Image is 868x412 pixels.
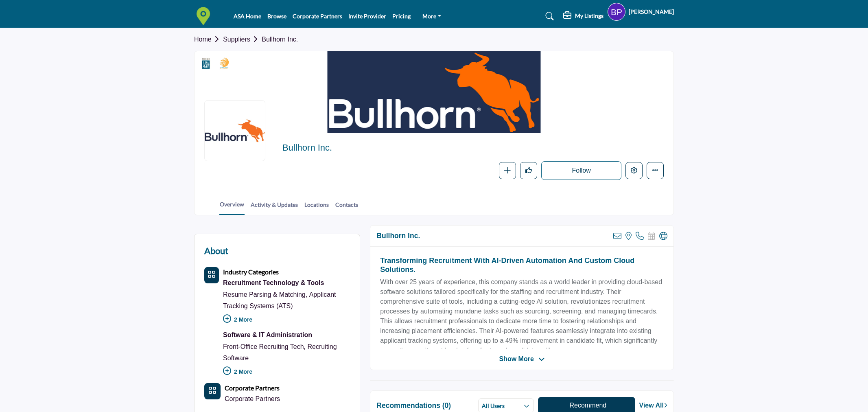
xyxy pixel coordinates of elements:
h2: About [204,244,228,257]
h2: Bullhorn Inc. [376,232,420,240]
button: Follow [541,161,621,180]
a: ASA Home [234,13,261,20]
a: Contacts [335,200,359,215]
a: Resume Parsing & Matching, [223,291,307,298]
a: Recruiting Software [223,343,337,362]
a: Recruitment Technology & Tools [223,277,350,289]
button: Edit company [625,162,643,179]
p: 2 More [223,364,350,382]
h2: Bullhorn Inc. [282,142,506,153]
a: Pricing [392,13,411,20]
div: Software solutions and IT management services designed for staffing company operations. [223,329,350,341]
span: Recommend [569,402,606,409]
img: 2025 Staffing World Exhibitors [218,57,230,70]
a: Software & IT Administration [223,329,350,341]
a: Corporate Partners [225,395,280,402]
p: With over 25 years of experience, this company stands as a world leader in providing cloud-based ... [380,277,664,355]
a: Locations [304,200,329,215]
div: My Listings [563,11,603,21]
a: Activity & Updates [250,200,298,215]
img: Corporate Partners [200,57,212,70]
a: Overview [219,200,245,215]
a: Front-Office Recruiting Tech, [223,343,306,350]
span: Show More [499,354,533,364]
h2: All Users [482,402,505,410]
button: Like [520,162,537,179]
a: Industry Categories [223,269,279,276]
a: Suppliers [223,36,262,43]
h5: [PERSON_NAME] [629,8,674,16]
a: Bullhorn Inc. [262,36,298,43]
button: Category Icon [204,383,221,399]
a: Search [538,10,559,23]
button: Show hide supplier dropdown [608,3,625,21]
img: site Logo [194,7,216,25]
a: Browse [267,13,286,20]
a: View All [639,401,667,410]
a: More [417,11,447,22]
a: Corporate Partners [225,385,280,392]
a: Applicant Tracking Systems (ATS) [223,291,336,309]
button: More details [647,162,664,179]
a: Home [194,36,223,43]
div: Software platforms and digital tools to streamline recruitment and hiring processes. [223,277,350,289]
button: Category Icon [204,267,219,283]
b: Corporate Partners [225,384,280,392]
h2: Transforming Recruitment with AI-Driven Automation and Custom Cloud Solutions. [380,256,664,274]
b: Industry Categories [223,268,279,276]
h2: Recommendations (0) [376,401,451,410]
p: 2 More [223,312,350,330]
a: Corporate Partners [293,13,342,20]
h5: My Listings [575,12,603,20]
a: Invite Provider [348,13,386,20]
